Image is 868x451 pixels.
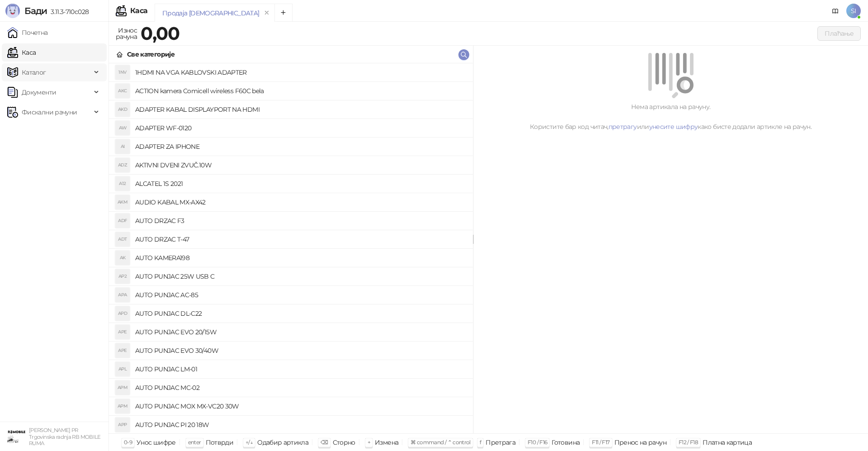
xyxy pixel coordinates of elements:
[135,380,466,395] h4: AUTO PUNJAC MC-02
[115,65,130,80] div: 1NV
[5,4,20,18] img: Logo
[127,49,175,59] div: Све категорије
[135,195,466,209] h4: AUDIO KABAL MX-AX42
[115,84,130,98] div: AKC
[115,325,130,339] div: APE
[137,437,176,448] div: Унос шифре
[135,418,466,432] h4: AUTO PUNJAC PI 20 18W
[115,306,130,321] div: APD
[375,437,398,448] div: Измена
[333,437,355,448] div: Сторно
[135,325,466,339] h4: AUTO PUNJAC EVO 20/15W
[22,103,77,121] span: Фискални рачуни
[115,343,130,358] div: APE
[115,102,130,117] div: AKD
[261,9,273,17] button: remove
[410,439,471,446] span: ⌘ command / ⌃ control
[274,4,292,22] button: Add tab
[135,269,466,284] h4: AUTO PUNJAC 25W USB C
[135,176,466,191] h4: ALCATEL 1S 2021
[679,439,698,446] span: F12 / F18
[115,121,130,135] div: AW
[114,24,139,43] div: Износ рачуна
[22,63,46,81] span: Каталог
[115,269,130,284] div: AP2
[115,176,130,191] div: A12
[321,439,328,446] span: ⌫
[115,418,130,432] div: APP
[115,158,130,172] div: ADZ
[135,362,466,376] h4: AUTO PUNJAC LM-01
[115,362,130,376] div: APL
[552,437,580,448] div: Готовина
[245,439,253,446] span: ↑/↓
[135,232,466,247] h4: AUTO DRZAC T-47
[115,139,130,154] div: AI
[115,214,130,228] div: ADF
[846,4,861,18] span: SI
[828,4,843,18] a: Документација
[135,102,466,117] h4: ADAPTER KABAL DISPLAYPORT NA HDMI
[7,24,48,42] a: Почетна
[7,427,25,446] img: 64x64-companyLogo-7cc85d88-c06c-4126-9212-7af2a80f41f2.jpeg
[135,158,466,172] h4: AKTIVNI DVENI ZVUČ.10W
[29,427,101,446] small: [PERSON_NAME] PR Trgovinska radnja RB MOBILE RUMA
[609,123,637,131] a: претрагу
[115,232,130,247] div: ADT
[135,288,466,302] h4: AUTO PUNJAC AC-85
[486,437,515,448] div: Претрага
[649,123,698,131] a: унесите шифру
[135,84,466,98] h4: ACTION kamera Comicell wireless F60C bela
[115,380,130,395] div: APM
[115,251,130,265] div: AK
[188,439,201,446] span: enter
[480,439,481,446] span: f
[484,102,857,132] div: Нема артикала на рачуну. Користите бар код читач, или како бисте додали артикле на рачун.
[135,306,466,321] h4: AUTO PUNJAC DL-C22
[109,63,473,433] div: grid
[115,288,130,302] div: APA
[135,121,466,135] h4: ADAPTER WF-0120
[817,26,861,41] button: Плаћање
[141,22,179,44] strong: 0,00
[24,5,47,16] span: Бади
[130,7,147,14] div: Каса
[135,214,466,228] h4: AUTO DRZAC F3
[47,8,89,16] span: 3.11.3-710c028
[614,437,666,448] div: Пренос на рачун
[124,439,132,446] span: 0-9
[135,343,466,358] h4: AUTO PUNJAC EVO 30/40W
[135,139,466,154] h4: ADAPTER ZA IPHONE
[135,399,466,413] h4: AUTO PUNJAC MOX MX-VC20 30W
[115,195,130,209] div: AKM
[135,251,466,265] h4: AUTO KAMERA198
[528,439,547,446] span: F10 / F16
[7,43,36,62] a: Каса
[135,65,466,80] h4: 1HDMI NA VGA KABLOVSKI ADAPTER
[257,437,308,448] div: Одабир артикла
[115,399,130,413] div: APM
[162,8,259,18] div: Продаја [DEMOGRAPHIC_DATA]
[703,437,752,448] div: Платна картица
[368,439,370,446] span: +
[22,83,56,101] span: Документи
[592,439,609,446] span: F11 / F17
[206,437,234,448] div: Потврди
